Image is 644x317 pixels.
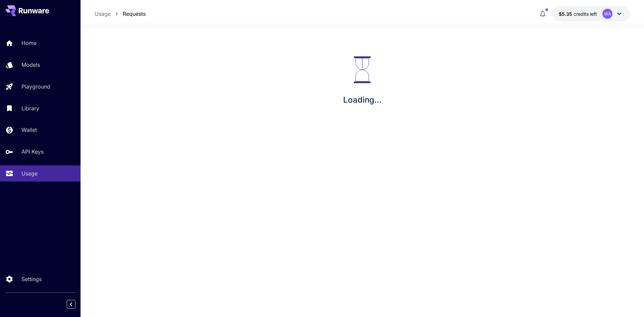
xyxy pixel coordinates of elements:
p: Wallet [21,126,37,134]
div: $5.35454 [559,10,597,17]
p: Playground [21,83,50,91]
span: $5.35 [559,11,574,17]
div: Collapse sidebar [72,298,80,310]
a: Requests [123,10,146,18]
p: Settings [21,275,42,283]
p: Library [21,104,39,112]
div: WA [602,9,612,19]
p: Models [21,61,40,69]
p: API Keys [21,148,44,156]
p: Usage [21,169,38,177]
p: Loading... [343,94,381,106]
nav: breadcrumb [95,10,146,18]
p: Home [21,39,37,47]
a: Usage [95,10,111,18]
button: $5.35454WA [552,6,630,21]
button: Collapse sidebar [67,300,75,309]
span: credits left [574,11,597,17]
